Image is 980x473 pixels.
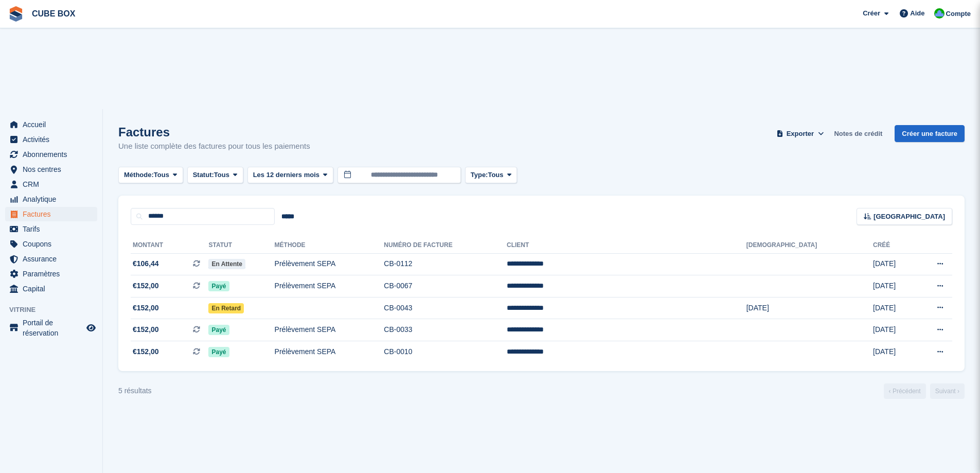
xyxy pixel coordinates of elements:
[465,167,518,184] button: Type: Tous
[873,297,914,319] td: [DATE]
[23,207,84,221] span: Factures
[5,192,97,206] a: menu
[471,170,488,180] span: Type:
[488,170,503,180] span: Tous
[275,319,384,341] td: Prélèvement SEPA
[214,170,229,180] span: Tous
[23,222,84,236] span: Tarifs
[253,170,319,180] span: Les 12 derniers mois
[5,117,97,132] a: menu
[882,383,967,399] nav: Page
[208,259,245,269] span: En attente
[193,170,214,180] span: Statut:
[873,237,914,254] th: Créé
[507,237,746,254] th: Client
[118,386,152,396] div: 5 résultats
[5,237,97,251] a: menu
[5,207,97,221] a: menu
[118,141,310,152] p: Une liste complète des factures pour tous les paiements
[23,237,84,251] span: Coupons
[85,322,97,334] a: Boutique d'aperçu
[384,275,507,297] td: CB-0067
[5,282,97,296] a: menu
[787,129,814,139] span: Exporter
[23,318,84,338] span: Portail de réservation
[208,281,229,291] span: Payé
[23,267,84,281] span: Paramètres
[873,319,914,341] td: [DATE]
[863,8,880,19] span: Créer
[384,341,507,363] td: CB-0010
[384,237,507,254] th: Numéro de facture
[208,237,274,254] th: Statut
[746,297,873,319] td: [DATE]
[124,170,154,180] span: Méthode:
[133,281,159,291] span: €152,00
[384,319,507,341] td: CB-0033
[5,252,97,266] a: menu
[384,297,507,319] td: CB-0043
[133,324,159,335] span: €152,00
[133,258,159,269] span: €106,44
[275,237,384,254] th: Méthode
[23,147,84,162] span: Abonnements
[830,125,886,142] a: Notes de crédit
[23,117,84,132] span: Accueil
[5,267,97,281] a: menu
[275,341,384,363] td: Prélèvement SEPA
[930,383,965,399] a: Suivant
[23,162,84,177] span: Nos centres
[23,282,84,296] span: Capital
[118,167,183,184] button: Méthode: Tous
[9,305,102,315] span: Vitrine
[910,8,924,19] span: Aide
[28,5,79,22] a: CUBE BOX
[5,177,97,191] a: menu
[8,6,24,22] img: stora-icon-8386f47178a22dfd0bd8f6a31ec36ba5ce8667c1dd55bd0f319d3a0aa187defe.svg
[5,318,97,338] a: menu
[23,132,84,147] span: Activités
[23,177,84,191] span: CRM
[275,253,384,275] td: Prélèvement SEPA
[934,8,945,19] img: Cube Box
[5,132,97,147] a: menu
[895,125,965,142] a: Créer une facture
[131,237,208,254] th: Montant
[154,170,169,180] span: Tous
[208,325,229,335] span: Payé
[5,147,97,162] a: menu
[208,303,244,313] span: En retard
[247,167,333,184] button: Les 12 derniers mois
[774,125,826,142] button: Exporter
[187,167,243,184] button: Statut: Tous
[874,212,945,222] span: [GEOGRAPHIC_DATA]
[133,346,159,357] span: €152,00
[5,222,97,236] a: menu
[873,253,914,275] td: [DATE]
[384,253,507,275] td: CB-0112
[118,125,310,139] h1: Factures
[23,192,84,206] span: Analytique
[746,237,873,254] th: [DEMOGRAPHIC_DATA]
[275,275,384,297] td: Prélèvement SEPA
[873,341,914,363] td: [DATE]
[208,347,229,357] span: Payé
[946,9,971,19] span: Compte
[5,162,97,177] a: menu
[23,252,84,266] span: Assurance
[873,275,914,297] td: [DATE]
[884,383,926,399] a: Précédent
[133,303,159,313] span: €152,00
